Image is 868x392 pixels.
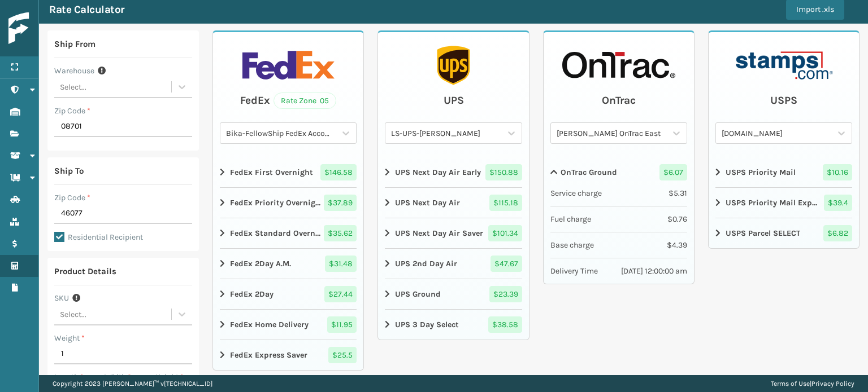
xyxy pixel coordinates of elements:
div: Ship From [54,37,96,51]
label: Height [155,371,184,383]
div: [PERSON_NAME] OnTrac East [557,127,667,139]
span: $ 150.88 [485,164,522,180]
label: Zip Code [54,105,90,117]
div: [DOMAIN_NAME] [722,127,832,139]
label: Warehouse [54,65,94,77]
strong: FedEx 2Day A.M. [230,258,291,270]
div: Select... [60,81,86,93]
label: Weight [54,332,85,344]
span: Delivery Time [550,265,598,277]
span: $ 35.62 [324,225,357,241]
span: $ 39.4 [824,195,852,211]
span: $ 27.44 [324,286,357,302]
span: $ 31.48 [325,256,357,272]
strong: FedEx Express Saver [230,349,307,361]
span: $ 37.89 [324,195,357,211]
span: Base charge [550,239,594,251]
strong: UPS Ground [395,288,441,300]
div: LS-UPS-[PERSON_NAME] [391,127,502,139]
strong: USPS Priority Mail Express [726,197,817,209]
span: 05 [320,95,329,107]
label: Residential Recipient [54,232,143,242]
span: $ 11.95 [327,316,357,333]
div: FedEx [240,92,270,109]
label: Width [105,371,131,383]
strong: UPS Next Day Air Saver [395,227,483,239]
strong: UPS Next Day Air Early [395,166,481,178]
strong: FedEx Priority Overnight [230,197,322,209]
strong: USPS Priority Mail [726,166,796,178]
label: SKU [54,292,69,304]
a: Privacy Policy [811,380,854,387]
strong: UPS 2nd Day Air [395,258,457,270]
strong: UPS 3 Day Select [395,319,459,331]
div: Bika-FellowShip FedEx Account [226,127,337,139]
span: $ 101.34 [488,225,522,241]
span: $ 10.16 [823,164,852,180]
span: $ 6.82 [823,225,852,241]
span: Fuel charge [550,213,591,225]
img: logo [8,12,110,45]
span: $ 47.67 [491,256,522,272]
h3: Rate Calculator [49,3,124,16]
span: $ 0.76 [667,213,687,225]
span: $ 23.39 [489,286,522,302]
span: Rate Zone [281,95,316,107]
strong: UPS Next Day Air [395,197,460,209]
p: Copyright 2023 [PERSON_NAME]™ v [TECHNICAL_ID] [53,375,212,392]
span: $ 146.58 [320,164,357,180]
label: Length [54,371,84,383]
strong: USPS Parcel SELECT [726,227,800,239]
span: [DATE] 12:00:00 am [621,265,687,277]
div: OnTrac [602,92,636,109]
strong: FedEx 2Day [230,288,274,300]
span: Service charge [550,187,602,199]
span: $ 38.58 [488,316,522,333]
strong: OnTrac Ground [561,166,617,178]
span: $ 25.5 [328,347,357,363]
div: Select... [60,309,86,320]
span: $ 4.39 [667,239,687,251]
strong: FedEx First Overnight [230,166,313,178]
div: USPS [770,92,797,109]
div: Product Details [54,265,116,278]
a: Terms of Use [771,380,810,387]
label: Zip Code [54,192,90,204]
strong: FedEx Home Delivery [230,319,309,331]
span: $ 5.31 [669,187,687,199]
div: | [771,375,854,392]
div: Ship To [54,164,84,178]
span: $ 115.18 [489,195,522,211]
div: UPS [444,92,464,109]
span: $ 6.07 [659,164,687,180]
strong: FedEx Standard Overnight [230,227,322,239]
